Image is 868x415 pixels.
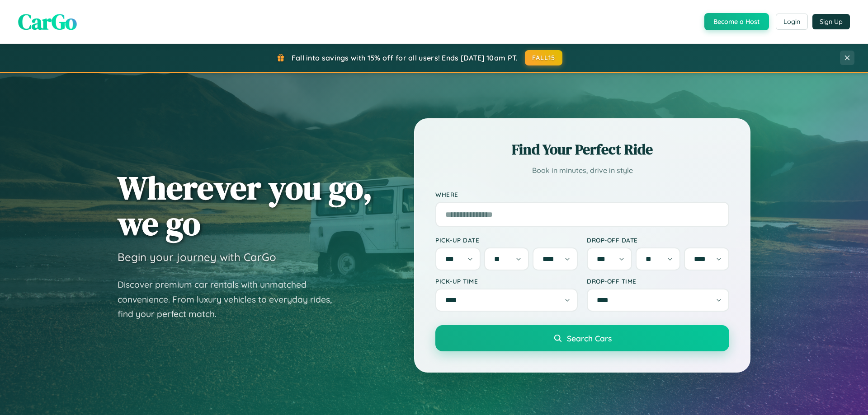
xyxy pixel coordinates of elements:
button: Sign Up [812,14,850,29]
span: CarGo [18,7,77,37]
button: Become a Host [704,13,769,30]
label: Drop-off Date [587,236,729,244]
span: Fall into savings with 15% off for all users! Ends [DATE] 10am PT. [292,53,518,62]
button: Login [776,14,808,30]
h3: Begin your journey with CarGo [118,250,276,264]
button: FALL15 [525,50,563,65]
label: Where [435,191,729,198]
button: Search Cars [435,325,729,351]
h1: Wherever you go, we go [118,170,373,241]
h2: Find Your Perfect Ride [435,140,729,159]
p: Book in minutes, drive in style [435,164,729,177]
label: Pick-up Date [435,236,578,244]
span: Search Cars [567,333,612,343]
label: Pick-up Time [435,277,578,285]
label: Drop-off Time [587,277,729,285]
p: Discover premium car rentals with unmatched convenience. From luxury vehicles to everyday rides, ... [118,277,344,322]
